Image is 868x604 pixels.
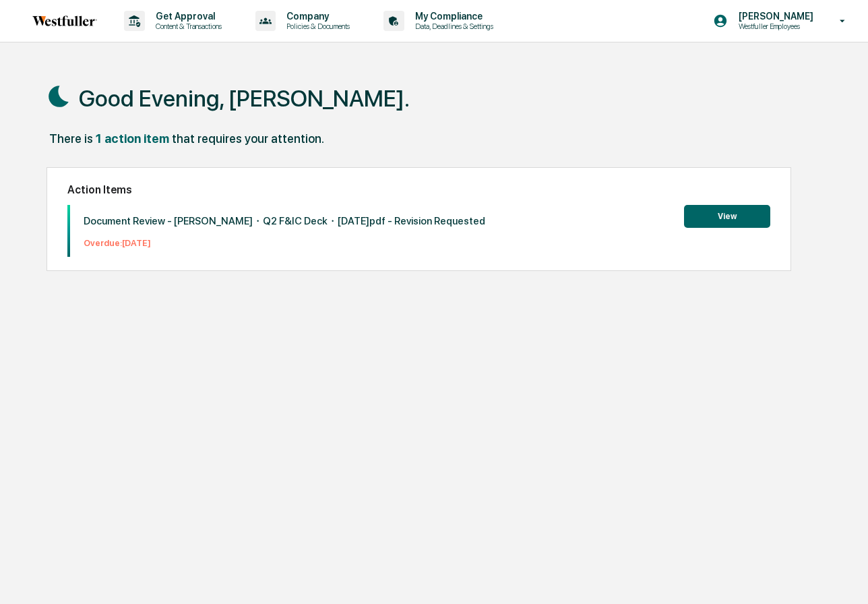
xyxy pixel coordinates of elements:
[145,22,228,31] p: Content & Transactions
[684,205,770,228] button: View
[145,11,228,22] p: Get Approval
[32,16,97,26] img: logo
[79,85,410,112] h1: Good Evening, [PERSON_NAME].
[172,131,324,146] div: that requires your attention.
[404,22,500,31] p: Data, Deadlines & Settings
[728,22,820,31] p: Westfuller Employees
[84,215,485,228] p: Document Review - [PERSON_NAME]・Q2 F&IC Deck・[DATE]pdf - Revision Requested
[404,11,500,22] p: My Compliance
[96,131,169,146] div: 1 action item
[84,238,485,248] p: Overdue: [DATE]
[67,183,770,196] h2: Action Items
[728,11,820,22] p: [PERSON_NAME]
[684,209,770,222] a: View
[276,22,356,31] p: Policies & Documents
[49,131,93,146] div: There is
[276,11,356,22] p: Company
